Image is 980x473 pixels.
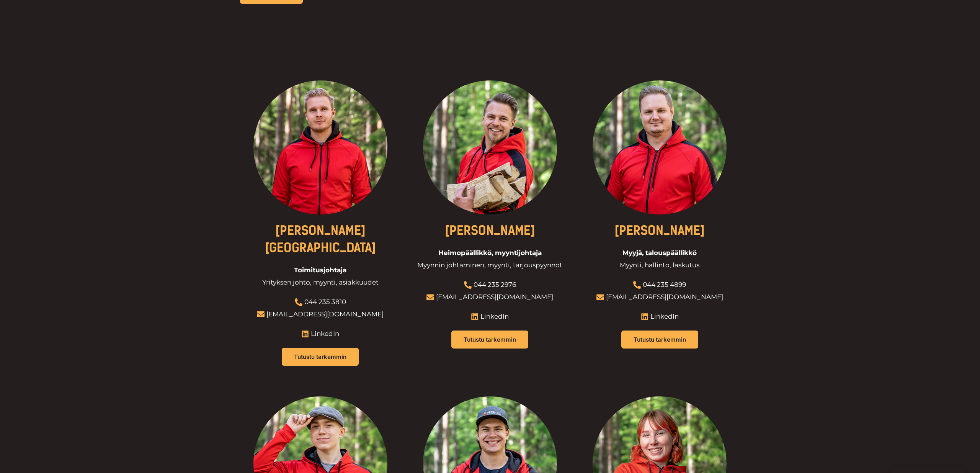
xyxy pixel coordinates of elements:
a: [PERSON_NAME] [445,223,535,238]
span: Toimitusjohtaja [294,264,346,277]
span: Tutustu tarkemmin [294,354,346,360]
span: LinkedIn [309,328,339,340]
span: Myynti, hallinto, laskutus [620,259,699,272]
a: LinkedIn [471,311,509,323]
a: Tutustu tarkemmin [451,331,528,349]
span: Yrityksen johto, myynti, asiakkuudet [262,277,379,289]
a: Tutustu tarkemmin [621,331,698,349]
span: Tutustu tarkemmin [464,337,516,342]
span: LinkedIn [479,311,509,323]
span: Tutustu tarkemmin [634,337,686,342]
a: [EMAIL_ADDRESS][DOMAIN_NAME] [436,293,553,301]
a: LinkedIn [301,328,339,340]
span: LinkedIn [648,311,679,323]
a: [PERSON_NAME][GEOGRAPHIC_DATA] [265,223,376,255]
span: Heimopäällikkö, myyntijohtaja [438,247,542,259]
a: Tutustu tarkemmin [282,348,359,366]
span: Myynnin johtaminen, myynti, tarjouspyynnöt [417,259,562,272]
a: 044 235 3810 [304,298,346,306]
a: [PERSON_NAME] [614,223,705,238]
a: LinkedIn [641,311,679,323]
a: [EMAIL_ADDRESS][DOMAIN_NAME] [266,310,384,318]
a: 044 235 4899 [643,281,686,288]
a: 044 235 2976 [474,281,516,288]
span: Myyjä, talouspäällikkö [622,247,697,259]
a: [EMAIL_ADDRESS][DOMAIN_NAME] [606,293,723,301]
